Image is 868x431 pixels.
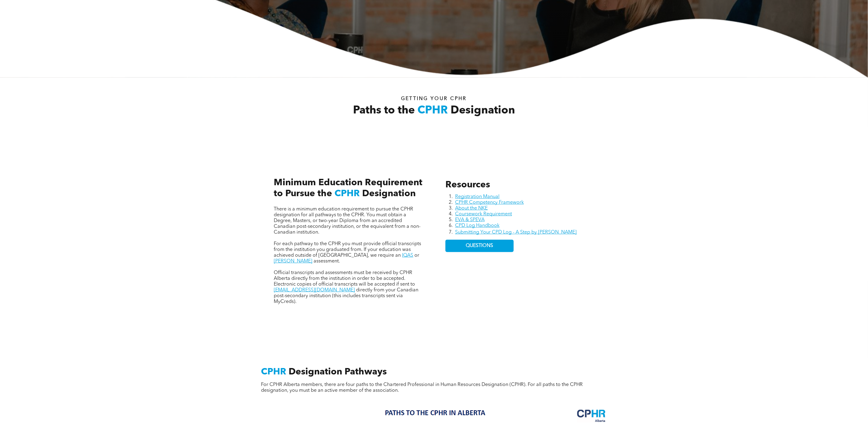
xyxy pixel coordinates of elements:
a: CPHR Competency Framework [455,200,524,205]
span: assessment. [314,259,340,264]
span: Resources [445,180,490,189]
a: QUESTIONS [445,240,514,252]
span: Designation [362,189,416,198]
a: IQAS [402,253,413,258]
a: [PERSON_NAME] [274,259,313,264]
a: [EMAIL_ADDRESS][DOMAIN_NAME] [274,288,355,293]
span: CPHR [261,367,286,377]
a: Registration Manual [455,194,499,199]
span: For each pathway to the CPHR you must provide official transcripts from the institution you gradu... [274,242,421,258]
a: About the NKE [455,206,488,211]
span: Paths to the [353,105,415,116]
span: CPHR [417,105,448,116]
span: QUESTIONS [466,243,493,249]
a: CPD Log Handbook [455,223,499,228]
span: CPHR [335,189,360,198]
a: EVA & SPEVA [455,217,485,222]
span: Minimum Education Requirement to Pursue the [274,178,423,198]
span: directly from your Canadian post-secondary institution (this includes transcripts sent via MyCreds). [274,288,419,304]
span: There is a minimum education requirement to pursue the CPHR designation for all pathways to the C... [274,207,421,235]
span: For CPHR Alberta members, there are four paths to the Chartered Professional in Human Resources D... [261,382,583,393]
span: or [415,253,420,258]
span: Designation Pathways [289,367,387,377]
a: Submitting Your CPD Log - A Step by [PERSON_NAME] [455,230,577,235]
span: Getting your Cphr [401,96,467,101]
span: Official transcripts and assessments must be received by CPHR Alberta directly from the instituti... [274,270,415,287]
a: Coursework Requirement [455,212,512,217]
span: Designation [451,105,515,116]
